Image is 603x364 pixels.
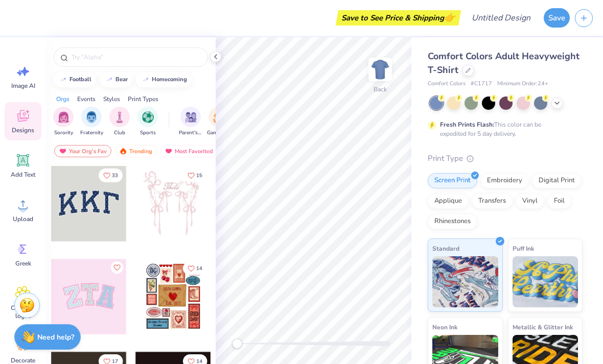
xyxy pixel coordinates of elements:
[185,111,197,123] img: Parent's Weekend Image
[179,129,202,137] span: Parent's Weekend
[11,82,35,90] span: Image AI
[128,94,158,104] div: Print Types
[142,77,150,83] img: trend_line.gif
[544,8,570,28] button: Save
[179,107,202,137] button: filter button
[53,107,74,137] div: filter for Sorority
[497,80,548,88] span: Minimum Order: 24 +
[196,173,202,178] span: 15
[112,173,118,178] span: 33
[440,120,494,129] strong: Fresh Prints Flash:
[80,107,103,137] button: filter button
[338,10,458,26] div: Save to See Price & Shipping
[109,107,130,137] button: filter button
[53,107,74,137] button: filter button
[207,107,230,137] div: filter for Game Day
[513,243,534,254] span: Puff Ink
[54,129,73,137] span: Sorority
[12,126,34,134] span: Designs
[114,129,125,137] span: Club
[137,107,158,137] div: filter for Sports
[112,359,118,364] span: 17
[54,72,96,87] button: football
[140,129,156,137] span: Sports
[432,256,498,307] img: Standard
[516,193,544,209] div: Vinyl
[207,107,230,137] button: filter button
[13,215,33,223] span: Upload
[80,107,103,137] div: filter for Fraternity
[137,107,158,137] button: filter button
[160,145,218,157] div: Most Favorited
[109,107,130,137] div: filter for Club
[183,261,207,275] button: Like
[59,148,67,155] img: most_fav.gif
[532,173,582,188] div: Digital Print
[428,50,579,76] span: Comfort Colors Adult Heavyweight T-Shirt
[232,338,242,349] div: Accessibility label
[6,304,40,320] span: Clipart & logos
[69,77,91,82] div: football
[165,148,173,155] img: most_fav.gif
[428,193,469,209] div: Applique
[80,129,103,137] span: Fraternity
[71,52,201,62] input: Try "Alpha"
[56,94,69,104] div: Orgs
[58,111,69,123] img: Sorority Image
[59,77,67,83] img: trend_line.gif
[428,153,583,164] div: Print Type
[428,80,466,88] span: Comfort Colors
[428,214,477,229] div: Rhinestones
[99,168,123,182] button: Like
[103,94,120,104] div: Styles
[100,72,132,87] button: bear
[432,322,457,332] span: Neon Ink
[54,145,111,157] div: Your Org's Fav
[472,193,513,209] div: Transfers
[374,85,387,94] div: Back
[86,111,97,123] img: Fraternity Image
[11,171,35,179] span: Add Text
[15,259,31,268] span: Greek
[179,107,202,137] div: filter for Parent's Weekend
[432,243,459,254] span: Standard
[152,77,187,82] div: homecoming
[463,8,539,28] input: Untitled Design
[114,145,157,157] div: Trending
[547,193,571,209] div: Foil
[213,111,225,123] img: Game Day Image
[513,322,573,332] span: Metallic & Glitter Ink
[444,11,455,23] span: 👉
[428,173,477,188] div: Screen Print
[207,129,230,137] span: Game Day
[37,332,74,342] strong: Need help?
[105,77,113,83] img: trend_line.gif
[370,59,390,80] img: Back
[115,77,128,82] div: bear
[114,111,125,123] img: Club Image
[196,359,202,364] span: 14
[119,148,127,155] img: trending.gif
[136,72,192,87] button: homecoming
[142,111,154,123] img: Sports Image
[513,256,578,307] img: Puff Ink
[471,80,492,88] span: # C1717
[111,261,123,274] button: Like
[196,266,202,271] span: 14
[440,120,566,138] div: This color can be expedited for 5 day delivery.
[77,94,96,104] div: Events
[183,168,207,182] button: Like
[480,173,529,188] div: Embroidery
